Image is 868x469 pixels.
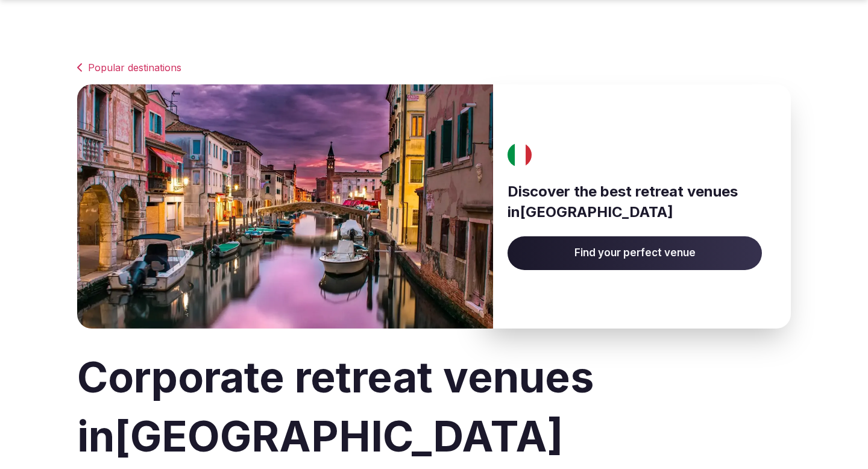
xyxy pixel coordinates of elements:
a: Popular destinations [77,60,791,75]
img: Banner image for Italy representative of the country [77,84,493,329]
h1: Corporate retreat venues in [GEOGRAPHIC_DATA] [77,348,791,466]
h3: Discover the best retreat venues in [GEOGRAPHIC_DATA] [508,181,762,222]
img: Italy's flag [504,143,536,167]
a: Find your perfect venue [508,236,762,270]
